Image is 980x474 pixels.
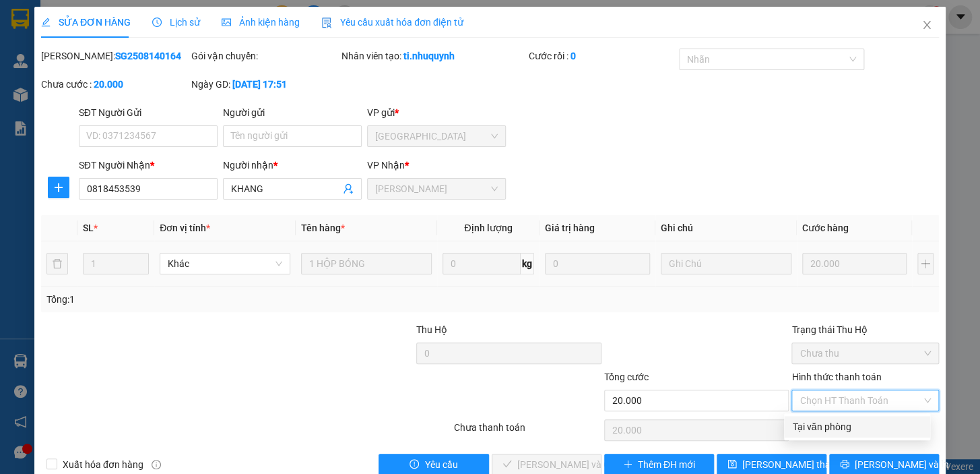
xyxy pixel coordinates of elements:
[343,183,354,194] span: user-add
[46,292,379,307] div: Tổng: 1
[545,223,595,233] span: Giá trị hàng
[5,84,105,96] span: VP [PERSON_NAME]:
[604,372,649,382] span: Tổng cước
[742,457,850,472] span: [PERSON_NAME] thay đổi
[529,49,676,63] div: Cước rồi :
[5,49,197,82] p: VP [GEOGRAPHIC_DATA]:
[301,253,432,274] input: VD: Bàn, Ghế
[41,18,51,27] span: edit
[453,420,603,444] div: Chưa thanh toán
[799,390,931,411] span: Chọn HT Thanh Toán
[48,182,69,193] span: plus
[222,17,300,28] span: Ảnh kiện hàng
[375,179,498,199] span: Phan Rang
[661,253,791,274] input: Ghi Chú
[375,126,498,146] span: Sài Gòn
[521,253,534,274] span: kg
[464,223,512,233] span: Định lượng
[152,460,161,469] span: info-circle
[79,158,218,173] div: SĐT Người Nhận
[57,457,149,472] span: Xuất hóa đơn hàng
[41,17,131,28] span: SỬA ĐƠN HÀNG
[908,7,946,45] button: Close
[791,372,881,382] label: Hình thức thanh toán
[94,79,123,90] b: 20.000
[792,419,922,434] div: Tại văn phòng
[623,459,632,470] span: plus
[222,18,231,27] span: picture
[37,5,165,31] strong: NHƯ QUỲNH
[367,105,506,120] div: VP gửi
[168,254,282,274] span: Khác
[367,160,405,171] span: VP Nhận
[79,105,218,120] div: SĐT Người Gửi
[655,215,797,241] th: Ghi chú
[160,223,210,233] span: Đơn vị tính
[638,457,695,472] span: Thêm ĐH mới
[5,51,195,82] strong: 342 [PERSON_NAME], P1, Q10, TP.HCM - 0931 556 979
[855,457,949,472] span: [PERSON_NAME] và In
[232,79,287,90] b: [DATE] 17:51
[545,253,650,274] input: 0
[41,49,189,63] div: [PERSON_NAME]:
[921,20,932,30] span: close
[424,457,457,472] span: Yêu cầu
[191,77,339,92] div: Ngày GD:
[416,324,447,335] span: Thu Hộ
[152,17,200,28] span: Lịch sử
[802,253,907,274] input: 0
[223,158,362,173] div: Người nhận
[48,177,69,198] button: plus
[570,51,576,61] b: 0
[341,49,527,63] div: Nhân viên tạo:
[802,223,849,233] span: Cước hàng
[799,343,931,363] span: Chưa thu
[791,322,939,337] div: Trạng thái Thu Hộ
[321,17,463,28] span: Yêu cầu xuất hóa đơn điện tử
[410,459,419,470] span: exclamation-circle
[301,223,345,233] span: Tên hàng
[223,105,362,120] div: Người gửi
[917,253,934,274] button: plus
[403,51,455,61] b: ti.nhuquynh
[46,253,68,274] button: delete
[321,18,332,28] img: icon
[727,459,737,470] span: save
[840,459,849,470] span: printer
[191,49,339,63] div: Gói vận chuyển:
[83,223,94,233] span: SL
[41,77,189,92] div: Chưa cước :
[115,51,181,61] b: SG2508140164
[152,18,162,27] span: clock-circle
